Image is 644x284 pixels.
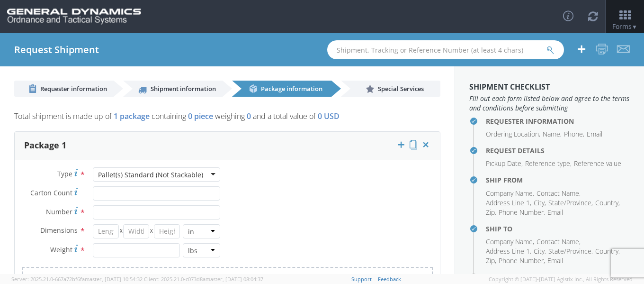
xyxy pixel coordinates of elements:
[469,83,630,92] h3: Shipment Checklist
[486,208,496,217] li: Zip
[378,84,424,93] span: Special Services
[14,45,99,55] h4: Request Shipment
[206,275,263,283] span: master, [DATE] 08:04:37
[378,275,401,283] a: Feedback
[486,176,630,183] h4: Ship From
[499,208,545,217] li: Phone Number
[537,189,581,198] li: Contact Name
[486,118,630,125] h4: Requester Information
[548,247,593,256] li: State/Province
[486,129,540,139] li: Ordering Location
[11,275,143,283] span: Server: 2025.21.0-667a72bf6fa
[144,275,263,283] span: Client: 2025.21.0-c073d8a
[327,40,564,59] input: Shipment, Tracking or Reference Number (at least 4 chars)
[486,225,630,232] h4: Ship To
[114,111,150,121] span: 1 package
[261,84,322,93] span: Package information
[123,224,149,238] input: Width
[24,141,66,150] h3: Package 1
[469,94,630,113] span: Fill out each form listed below and agree to the terms and conditions before submitting
[534,198,546,208] li: City
[547,256,563,266] li: Email
[232,81,331,97] a: Package information
[499,256,545,266] li: Phone Number
[486,147,630,154] h4: Request Details
[564,129,584,139] li: Phone
[154,224,180,238] input: Height
[85,275,143,283] span: master, [DATE] 10:54:32
[486,198,531,208] li: Address Line 1
[547,208,563,217] li: Email
[123,81,223,97] a: Shipment information
[612,22,637,31] span: Forms
[543,129,562,139] li: Name
[318,111,340,121] span: 0 USD
[486,247,531,256] li: Address Line 1
[119,224,123,238] span: X
[486,189,534,198] li: Company Name
[247,111,251,121] span: 0
[151,84,216,93] span: Shipment information
[574,159,621,168] li: Reference value
[341,81,440,97] a: Special Services
[486,237,534,247] li: Company Name
[40,84,107,93] span: Requester information
[14,81,114,97] a: Requester information
[14,111,440,127] p: Total shipment is made up of containing weighing and a total value of
[7,9,141,25] img: gd-ots-0c3321f2eb4c994f95cb.png
[587,129,602,139] li: Email
[50,245,72,254] span: Weight
[489,275,633,283] span: Copyright © [DATE]-[DATE] Agistix Inc., All Rights Reserved
[595,198,620,208] li: Country
[57,169,72,178] span: Type
[351,275,372,283] a: Support
[537,237,581,247] li: Contact Name
[188,111,213,121] span: 0 piece
[525,159,572,168] li: Reference type
[93,224,119,238] input: Length
[548,198,593,208] li: State/Province
[632,23,637,31] span: ▼
[534,247,546,256] li: City
[595,247,620,256] li: Country
[486,256,496,266] li: Zip
[46,207,72,216] span: Number
[98,170,203,180] div: Pallet(s) Standard (Not Stackable)
[486,159,523,168] li: Pickup Date
[30,188,72,197] span: Carton Count
[40,226,78,235] span: Dimensions
[149,224,153,238] span: X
